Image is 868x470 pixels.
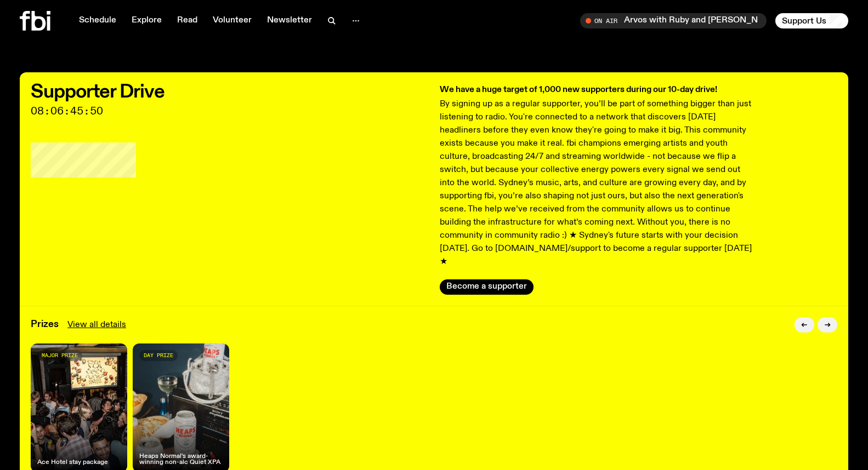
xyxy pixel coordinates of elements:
[37,460,108,466] h4: Ace Hotel stay package
[775,13,848,28] button: Support Us
[125,13,168,28] a: Explore
[31,106,429,116] span: 08:06:45:50
[171,13,204,28] a: Read
[260,13,319,28] a: Newsletter
[440,83,756,96] h3: We have a huge target of 1,000 new supporters during our 10-day drive!
[440,98,756,268] p: By signing up as a regular supporter, you’ll be part of something bigger than just listening to r...
[31,320,59,329] h3: Prizes
[782,16,826,26] span: Support Us
[206,13,258,28] a: Volunteer
[440,279,534,295] button: Become a supporter
[139,454,223,466] h4: Heaps Normal's award-winning non-alc Quiet XPA
[31,83,429,101] h2: Supporter Drive
[580,13,767,28] button: On AirArvos with Ruby and [PERSON_NAME]
[67,318,126,331] a: View all details
[42,352,78,358] span: major prize
[144,352,173,358] span: day prize
[72,13,123,28] a: Schedule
